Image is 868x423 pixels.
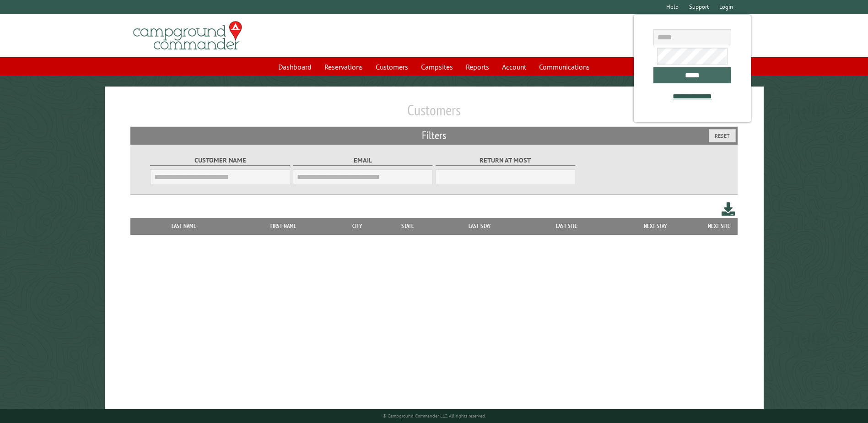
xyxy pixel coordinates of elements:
[370,58,414,76] a: Customers
[496,58,532,76] a: Account
[534,58,595,76] a: Communications
[150,155,290,166] label: Customer Name
[436,155,575,166] label: Return at most
[130,18,245,54] img: Campground Commander
[701,218,738,234] th: Next Site
[273,58,317,76] a: Dashboard
[415,58,458,76] a: Campsites
[130,127,737,144] h2: Filters
[523,218,609,234] th: Last Site
[135,218,232,234] th: Last Name
[380,218,436,234] th: State
[610,218,701,234] th: Next Stay
[293,155,432,166] label: Email
[232,218,334,234] th: First Name
[319,58,368,76] a: Reservations
[460,58,495,76] a: Reports
[436,218,524,234] th: Last Stay
[334,218,380,234] th: City
[383,413,486,419] small: © Campground Commander LLC. All rights reserved.
[722,201,735,217] a: Download this customer list (.csv)
[709,129,736,142] button: Reset
[130,101,737,126] h1: Customers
